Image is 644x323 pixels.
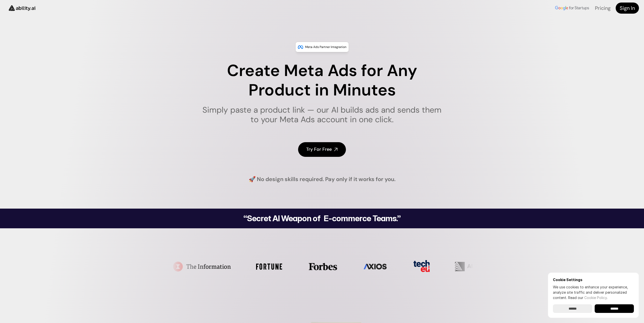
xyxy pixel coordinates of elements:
h4: Try For Free [306,146,332,153]
h1: Create Meta Ads for Any Product in Minutes [199,61,445,100]
a: Try For Free [298,142,346,157]
span: Read our . [568,295,608,300]
h2: “Secret AI Weapon of E-commerce Teams.” [231,214,414,222]
p: Meta Ads Partner Integration [305,44,346,49]
p: We use cookies to enhance your experience, analyze site traffic and deliver personalized content. [553,284,634,300]
h1: Simply paste a product link — our AI builds ads and sends them to your Meta Ads account in one cl... [199,105,445,125]
h6: Cookie Settings [553,278,634,282]
a: Pricing [595,5,611,11]
a: Cookie Policy [584,295,607,300]
h4: Sign In [620,5,635,12]
h4: 🚀 No design skills required. Pay only if it works for you. [249,176,396,183]
a: Sign In [616,3,639,14]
